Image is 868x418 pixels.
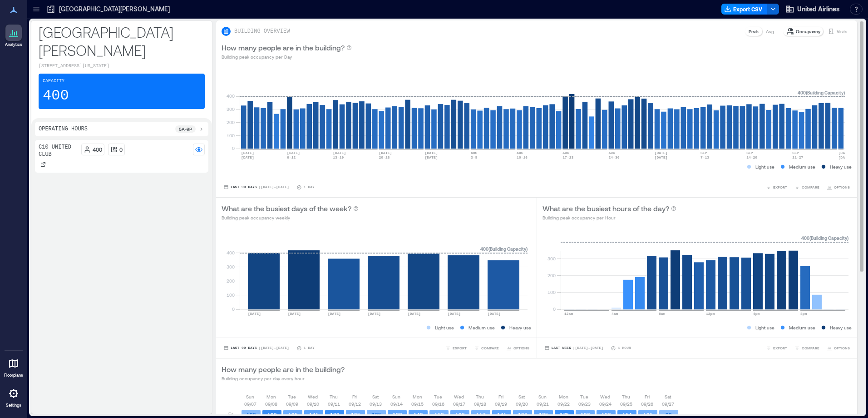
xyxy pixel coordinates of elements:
text: 100 [247,412,256,418]
text: [DATE] [655,151,668,155]
text: 17-23 [562,155,573,159]
p: 09/26 [641,400,653,408]
text: 10-16 [517,155,528,159]
text: [DATE] [241,151,254,155]
p: Building peak occupancy per Day [222,53,352,60]
p: 09/11 [328,400,340,408]
text: 6-12 [287,155,296,159]
p: Medium use [469,324,495,331]
p: Mon [266,393,276,400]
text: [DATE] [241,155,254,159]
tspan: 400 [227,93,235,99]
button: COMPARE [472,343,501,353]
p: Fri [498,393,503,400]
button: Export CSV [721,4,768,15]
text: 126 [581,412,590,418]
text: 12am [564,312,573,316]
p: 09/16 [432,400,444,408]
button: EXPORT [444,343,469,353]
p: Building peak occupancy weekly [222,214,359,221]
tspan: 300 [547,256,555,261]
p: 1 Day [304,345,315,351]
span: OPTIONS [834,184,850,190]
text: 190 [267,412,277,418]
tspan: 300 [227,264,235,269]
p: Light use [755,163,774,170]
text: 141 [497,412,507,418]
p: Building peak occupancy per Hour [542,214,676,221]
text: 125 [288,412,298,418]
tspan: 0 [552,306,555,312]
p: 09/20 [516,400,528,408]
span: COMPARE [802,345,819,351]
text: SEP [700,151,707,155]
text: 125 [351,412,360,418]
text: 20-26 [379,155,390,159]
button: EXPORT [764,183,789,192]
text: 141 [309,412,319,418]
text: [DATE] [248,312,261,316]
text: [DATE] [448,312,461,316]
p: Fri [352,393,357,400]
p: 09/24 [599,400,612,408]
text: AUG [562,151,569,155]
p: 1 Hour [618,345,631,351]
text: 8am [659,312,666,316]
text: 113 [434,412,444,418]
text: SEP [746,151,753,155]
text: AUG [471,151,478,155]
button: Last 90 Days |[DATE]-[DATE] [222,343,291,353]
text: AUG [609,151,616,155]
button: COMPARE [793,183,821,192]
text: [DATE] [328,312,341,316]
p: 09/25 [620,400,632,408]
tspan: 300 [227,106,235,112]
p: 5a [228,411,234,418]
p: Tue [434,393,442,400]
text: 8pm [800,312,807,316]
text: 142 [414,412,423,418]
p: 09/21 [537,400,549,408]
p: 09/22 [557,400,570,408]
p: Light use [435,324,454,331]
text: 117 [476,412,486,418]
p: Visits [837,28,847,35]
p: What are the busiest hours of the day? [542,203,669,214]
p: How many people are in the building? [222,364,345,375]
a: Settings [3,383,25,411]
tspan: 0 [232,306,235,312]
span: EXPORT [453,345,467,351]
p: Medium use [789,163,815,170]
text: 3-9 [471,155,478,159]
text: 7-13 [700,155,709,159]
span: COMPARE [481,345,499,351]
text: 4am [612,312,618,316]
span: OPTIONS [513,345,529,351]
p: Operating Hours [39,125,88,133]
text: [DATE] [425,151,438,155]
text: [DATE] [488,312,501,316]
p: 09/08 [265,400,277,408]
button: Last 90 Days |[DATE]-[DATE] [222,183,291,192]
tspan: 400 [227,250,235,255]
p: Wed [308,393,318,400]
text: AUG [517,151,523,155]
tspan: 0 [232,145,235,151]
text: 154 [622,412,632,418]
p: 09/13 [370,400,382,408]
p: 09/27 [662,400,674,408]
p: Sat [372,393,379,400]
p: Sun [392,393,400,400]
text: 136 [602,412,611,418]
p: Heavy use [830,324,852,331]
p: 5a - 9p [179,125,192,133]
p: Heavy use [509,324,531,331]
p: Floorplans [4,373,23,378]
p: 09/09 [286,400,298,408]
p: Mon [413,393,422,400]
text: 12pm [706,312,715,316]
p: 09/17 [453,400,465,408]
span: United Airlines [797,5,840,14]
p: Mon [559,393,568,400]
span: OPTIONS [834,345,850,351]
